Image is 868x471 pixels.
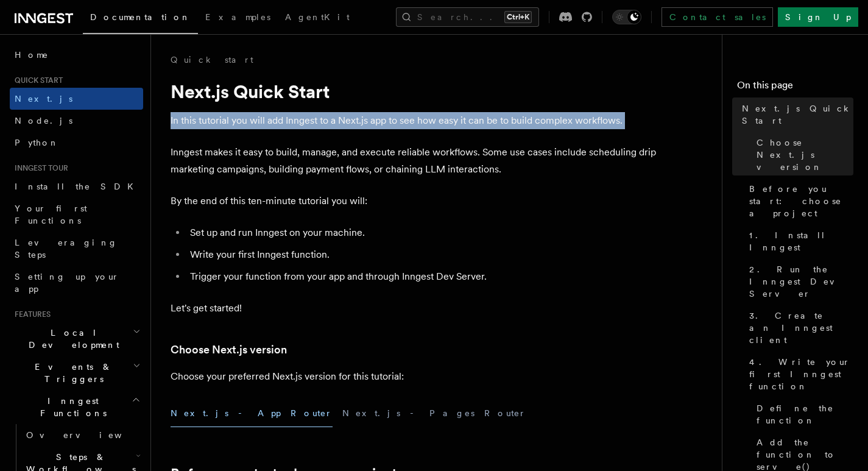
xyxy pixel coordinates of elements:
button: Search...Ctrl+K [396,7,539,27]
a: Your first Functions [10,197,143,232]
div: Domain: [DOMAIN_NAME] [32,32,134,41]
img: logo_orange.svg [19,19,29,29]
li: Set up and run Inngest on your machine. [186,224,658,241]
a: Next.js [10,88,143,110]
a: Python [10,132,143,154]
span: Examples [205,12,270,22]
span: Features [10,310,51,319]
div: Keywords by Traffic [135,72,205,80]
span: Inngest Functions [10,395,132,419]
span: Before you start: choose a project [749,183,853,219]
a: Choose Next.js version [171,341,287,358]
a: 1. Install Inngest [744,224,853,258]
span: Home [15,49,49,61]
li: Write your first Inngest function. [186,246,658,263]
a: Contact sales [662,7,773,27]
a: 3. Create an Inngest client [744,305,853,351]
a: Define the function [752,397,853,431]
span: Leveraging Steps [15,238,118,260]
a: Quick start [171,54,253,66]
span: Your first Functions [15,204,87,225]
p: Choose your preferred Next.js version for this tutorial: [171,368,658,385]
a: Documentation [83,4,198,34]
a: Leveraging Steps [10,232,143,266]
button: Toggle dark mode [612,10,641,24]
span: Setting up your app [15,272,119,294]
a: Next.js Quick Start [737,97,853,132]
span: Node.js [15,116,72,126]
a: AgentKit [278,4,357,33]
a: Overview [21,424,143,446]
span: Choose Next.js version [757,136,853,173]
a: Node.js [10,110,143,132]
span: Overview [26,430,152,440]
h4: On this page [737,78,853,97]
a: Setting up your app [10,266,143,300]
span: Inngest tour [10,163,68,173]
span: Define the function [757,402,853,427]
p: By the end of this ten-minute tutorial you will: [171,193,658,210]
span: Next.js [15,94,72,104]
img: website_grey.svg [19,32,29,41]
a: Choose Next.js version [752,132,853,178]
h1: Next.js Quick Start [171,80,658,102]
p: In this tutorial you will add Inngest to a Next.js app to see how easy it can be to build complex... [171,112,658,129]
kbd: Ctrl+K [504,11,532,23]
img: tab_keywords_by_traffic_grey.svg [121,71,131,80]
span: Install the SDK [15,182,141,191]
li: Trigger your function from your app and through Inngest Dev Server. [186,268,658,285]
span: 3. Create an Inngest client [749,310,853,346]
div: v 4.0.25 [34,19,60,29]
span: AgentKit [285,12,350,22]
a: Home [10,44,143,66]
a: Install the SDK [10,175,143,197]
span: Next.js Quick Start [742,102,853,127]
button: Next.js - Pages Router [342,400,526,427]
span: 1. Install Inngest [749,229,853,253]
div: Domain Overview [46,72,109,80]
span: 2. Run the Inngest Dev Server [749,263,853,300]
span: 4. Write your first Inngest function [749,356,853,392]
a: Sign Up [778,7,858,27]
p: Let's get started! [171,300,658,317]
a: 2. Run the Inngest Dev Server [744,258,853,305]
button: Local Development [10,322,143,356]
span: Quick start [10,76,63,85]
span: Events & Triggers [10,361,133,385]
p: Inngest makes it easy to build, manage, and execute reliable workflows. Some use cases include sc... [171,144,658,178]
img: tab_domain_overview_orange.svg [33,71,43,80]
button: Next.js - App Router [171,400,333,427]
a: 4. Write your first Inngest function [744,351,853,397]
span: Python [15,138,59,147]
a: Before you start: choose a project [744,178,853,224]
button: Inngest Functions [10,390,143,424]
button: Events & Triggers [10,356,143,390]
span: Documentation [90,12,191,22]
a: Examples [198,4,278,33]
span: Local Development [10,327,133,351]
